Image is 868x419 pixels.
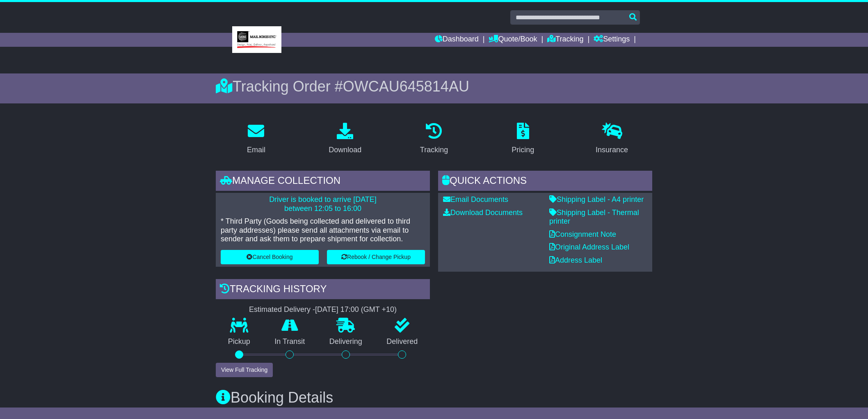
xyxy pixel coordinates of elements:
[443,195,508,204] a: Email Documents
[506,120,539,158] a: Pricing
[438,171,652,193] div: Quick Actions
[329,144,361,156] div: Download
[435,33,479,47] a: Dashboard
[420,144,448,156] div: Tracking
[327,250,425,264] button: Rebook / Change Pickup
[549,195,644,204] a: Shipping Label - A4 printer
[323,120,367,158] a: Download
[443,208,523,217] a: Download Documents
[216,337,263,346] p: Pickup
[216,78,652,95] div: Tracking Order #
[221,250,319,264] button: Cancel Booking
[415,120,453,158] a: Tracking
[216,171,430,193] div: Manage collection
[512,144,534,156] div: Pricing
[221,195,425,213] p: Driver is booked to arrive [DATE] between 12:05 to 16:00
[232,26,281,53] img: MBE Eight Mile Plains
[216,389,652,406] h3: Booking Details
[317,337,375,346] p: Delivering
[596,144,628,156] div: Insurance
[590,120,633,158] a: Insurance
[216,305,430,314] div: Estimated Delivery -
[247,144,265,156] div: Email
[549,208,639,226] a: Shipping Label - Thermal printer
[216,279,430,301] div: Tracking history
[221,217,425,244] p: * Third Party (Goods being collected and delivered to third party addresses) please send all atta...
[489,33,537,47] a: Quote/Book
[315,305,397,314] div: [DATE] 17:00 (GMT +10)
[594,33,630,47] a: Settings
[549,243,629,251] a: Original Address Label
[549,256,602,264] a: Address Label
[375,337,430,346] p: Delivered
[547,33,583,47] a: Tracking
[242,120,271,158] a: Email
[263,337,318,346] p: In Transit
[216,363,273,377] button: View Full Tracking
[343,78,469,95] span: OWCAU645814AU
[549,230,616,238] a: Consignment Note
